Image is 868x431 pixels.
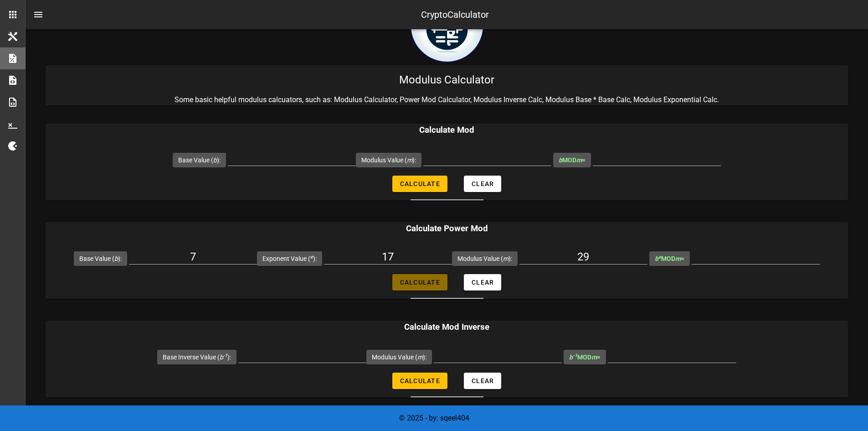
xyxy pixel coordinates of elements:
[46,94,848,105] p: Some basic helpful modulus calcuators, such as: Modulus Calculator, Power Mod Calculator, Modulus...
[591,353,597,361] i: m
[400,180,440,187] span: Calculate
[655,255,661,262] i: b
[262,254,317,263] label: Exponent Value ( ):
[675,255,681,262] i: m
[220,353,227,361] i: b
[407,156,412,164] i: m
[46,321,848,333] h3: Calculate Mod Inverse
[464,176,501,192] button: Clear
[569,353,601,361] span: MOD =
[178,156,221,165] label: Base Value ( ):
[464,274,501,291] button: Clear
[569,353,577,361] i: b
[471,180,494,187] span: Clear
[400,279,440,286] span: Calculate
[46,222,848,235] h3: Calculate Power Mod
[399,414,469,422] span: © 2025 - by: sqeel404
[471,377,494,384] span: Clear
[114,255,118,262] i: b
[372,353,426,362] label: Modulus Value ( ):
[457,254,512,263] label: Modulus Value ( ):
[79,254,122,263] label: Base Value ( ):
[392,274,447,291] button: Calculate
[573,353,577,358] sup: -1
[361,156,416,165] label: Modulus Value ( ):
[559,156,562,164] i: b
[46,124,848,136] h3: Calculate Mod
[223,353,227,358] sup: -1
[655,255,684,262] span: MOD =
[46,65,848,94] div: Modulus Calculator
[411,55,483,64] a: home
[464,373,501,389] button: Clear
[163,353,231,362] label: Base Inverse Value ( ):
[392,373,447,389] button: Calculate
[559,156,586,164] span: MOD =
[27,4,49,26] button: nav-menu-toggle
[471,279,494,286] span: Clear
[213,156,217,164] i: b
[658,254,661,260] sup: e
[576,156,582,164] i: m
[310,254,313,260] sup: e
[400,377,440,384] span: Calculate
[417,353,423,361] i: m
[392,176,447,192] button: Calculate
[421,8,489,21] div: CryptoCalculator
[503,255,508,262] i: m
